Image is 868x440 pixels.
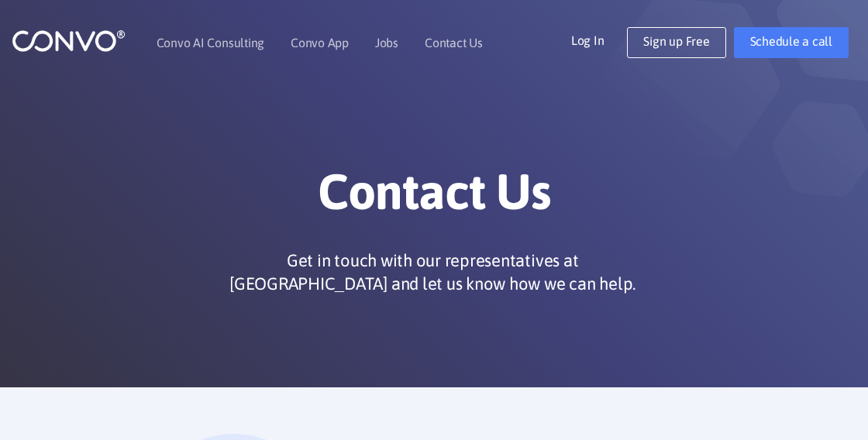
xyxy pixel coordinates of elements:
h1: Contact Us [35,162,833,233]
a: Convo AI Consulting [157,36,264,49]
a: Schedule a call [734,27,849,58]
img: logo_1.png [12,29,126,53]
a: Convo App [291,36,349,49]
a: Log In [571,27,628,52]
a: Jobs [375,36,398,49]
p: Get in touch with our representatives at [GEOGRAPHIC_DATA] and let us know how we can help. [223,249,642,295]
a: Contact Us [425,36,483,49]
a: Sign up Free [627,27,725,58]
